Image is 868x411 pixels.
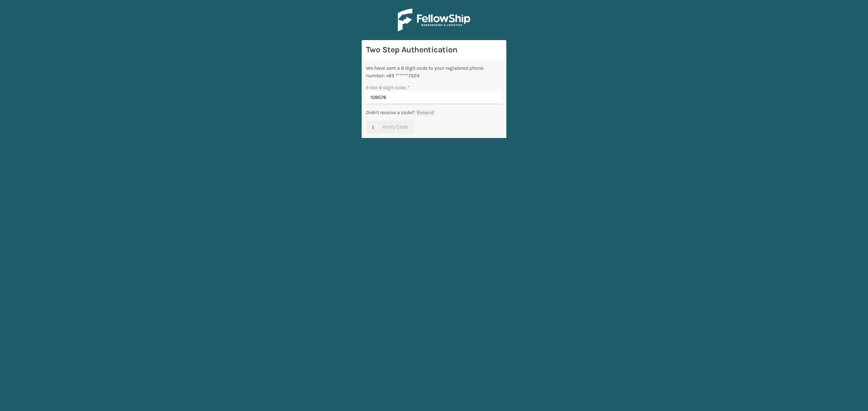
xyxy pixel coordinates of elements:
div: We have sent a 6 digit code to your registered phone number: +63 ******7224 [366,64,502,79]
button: Verify Code [366,121,414,134]
img: Logo [398,9,470,31]
h3: Two Step Authentication [366,44,502,55]
button: Resend [414,109,436,116]
label: Enter 6 digit code: [366,84,410,91]
p: Didn't receive a code? [366,109,414,116]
